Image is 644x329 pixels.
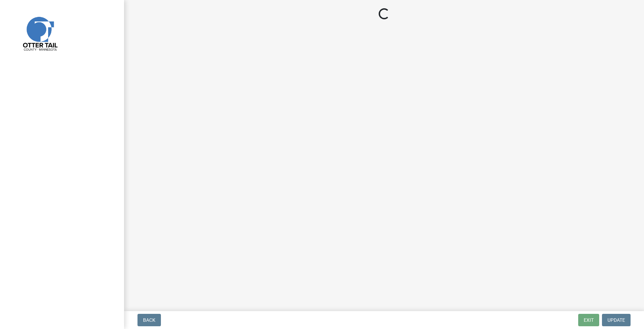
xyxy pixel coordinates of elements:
[14,7,65,59] img: Otter Tail County, Minnesota
[143,317,155,323] span: Back
[137,314,161,326] button: Back
[602,314,631,326] button: Update
[578,314,599,326] button: Exit
[607,317,625,323] span: Update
